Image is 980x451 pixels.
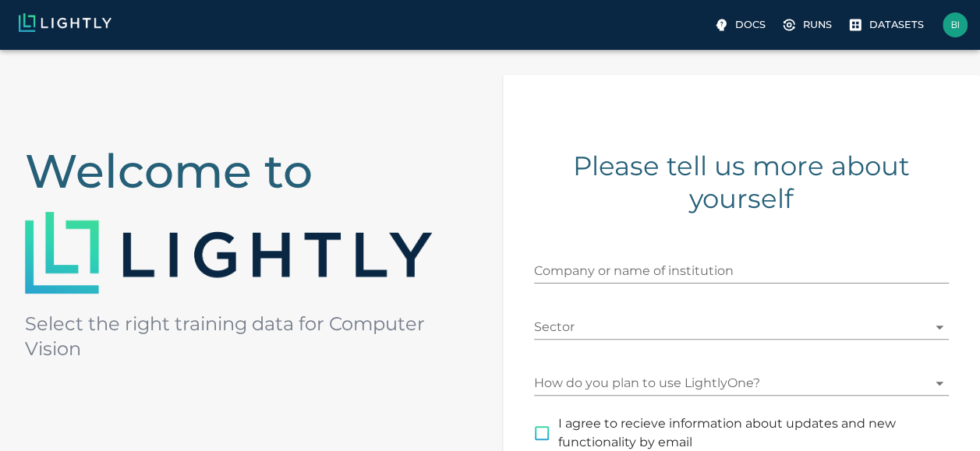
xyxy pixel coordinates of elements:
p: Docs [735,17,766,32]
a: Please complete one of our getting started guides to active the full UI [778,12,838,37]
img: Lightly [19,13,111,32]
img: Lightly [25,212,432,294]
p: Datasets [869,17,924,32]
img: billu.reporter.kaltak@gmail.com [943,12,968,37]
p: Runs [803,17,832,32]
label: Docs [710,12,772,37]
h5: Select the right training data for Computer Vision [25,312,478,361]
h4: Please tell us more about yourself [534,150,950,215]
label: billu.reporter.kaltak@gmail.com [936,8,974,42]
a: Please complete one of our getting started guides to active the full UI [844,12,930,37]
h2: Welcome to [25,143,478,199]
